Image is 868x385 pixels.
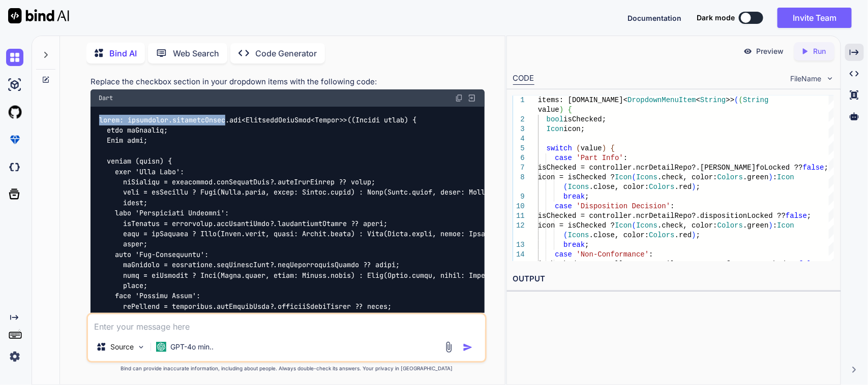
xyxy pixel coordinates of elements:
[513,192,525,202] div: 9
[563,231,567,239] span: (
[675,231,692,239] span: .red
[576,202,670,210] span: 'Disposition Decision'
[555,202,572,210] span: case
[696,231,700,239] span: ;
[513,202,525,211] div: 10
[757,46,784,56] p: Preview
[467,93,476,103] img: Open in Browser
[768,221,772,230] span: )
[627,13,681,23] button: Documentation
[623,154,627,162] span: :
[513,124,525,134] div: 3
[826,74,834,83] img: chevron down
[632,173,636,181] span: (
[156,342,166,352] img: GPT-4o mini
[563,192,585,201] span: break
[538,260,726,268] span: isChecked = controller.ncrDetailRepo?.nonCon
[632,221,636,230] span: (
[576,154,623,162] span: 'Part Info'
[657,173,717,181] span: .check, color:
[173,47,219,59] p: Web Search
[8,8,69,23] img: Bind AI
[513,134,525,144] div: 4
[513,260,525,269] div: 15
[726,212,786,220] span: itionLocked ??
[513,173,525,182] div: 8
[555,250,572,259] span: case
[786,212,807,220] span: false
[726,96,734,104] span: >>
[6,49,23,66] img: chat
[99,94,113,102] span: Dart
[739,96,743,104] span: (
[255,47,317,59] p: Code Generator
[807,212,811,220] span: ;
[463,342,473,352] img: icon
[563,183,567,191] span: (
[538,164,756,172] span: isChecked = controller.ncrDetailRepo?.[PERSON_NAME]
[791,74,822,84] span: FileName
[657,221,717,230] span: .check, color:
[513,211,525,221] div: 11
[756,164,802,172] span: foLocked ??
[726,260,798,268] span: formanceLocked ??
[692,231,696,239] span: )
[615,221,632,230] span: Icon
[602,144,606,152] span: )
[513,153,525,163] div: 6
[513,95,525,105] div: 1
[513,250,525,260] div: 14
[576,250,649,259] span: 'Non-Conformance'
[581,144,602,152] span: value
[798,260,820,268] span: false
[675,183,692,191] span: .red
[547,125,564,133] span: Icon
[717,221,743,230] span: Colors
[513,144,525,153] div: 5
[538,173,615,181] span: icon = isChecked ?
[611,144,615,152] span: {
[627,14,681,22] span: Documentation
[589,183,649,191] span: .close, color:
[513,221,525,231] div: 12
[803,164,824,172] span: false
[6,104,23,121] img: githubLight
[170,342,214,352] p: GPT-4o min..
[513,163,525,173] div: 7
[700,96,726,104] span: String
[109,47,137,59] p: Bind AI
[86,365,487,372] p: Bind can provide inaccurate information, including about people. Always double-check its answers....
[717,173,743,181] span: Colors
[443,341,455,353] img: attachment
[649,183,674,191] span: Colors
[563,241,585,249] span: break
[507,267,841,291] h2: OUTPUT
[555,154,572,162] span: case
[734,96,738,104] span: (
[538,106,559,114] span: value
[743,47,753,56] img: preview
[568,231,589,239] span: Icons
[589,231,649,239] span: .close, color:
[814,46,826,56] p: Run
[697,13,735,23] span: Dark mode
[768,173,772,181] span: )
[773,173,777,181] span: :
[777,221,794,230] span: Icon
[559,106,563,114] span: )
[455,94,463,102] img: copy
[568,183,589,191] span: Icons
[615,173,632,181] span: Icon
[585,241,589,249] span: ;
[696,183,700,191] span: ;
[568,106,572,114] span: {
[585,192,589,201] span: ;
[692,183,696,191] span: )
[6,158,23,176] img: darkCloudIdeIcon
[773,221,777,230] span: :
[538,221,615,230] span: icon = isChecked ?
[636,221,657,230] span: Icons
[6,131,23,148] img: premium
[91,76,485,88] p: Replace the checkbox section in your dropdown items with the following code:
[649,231,674,239] span: Colors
